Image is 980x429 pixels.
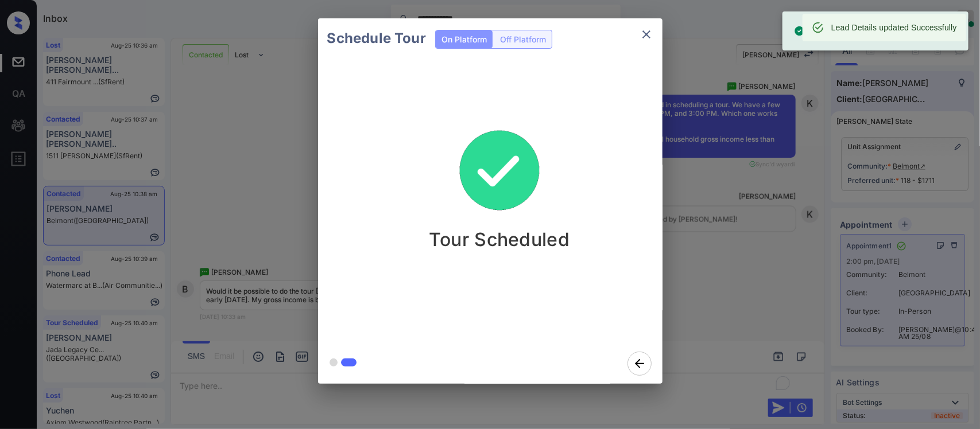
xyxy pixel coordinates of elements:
div: Tour with appointmentId 29828061 booked successfully [794,15,959,47]
div: Lead Details updated Successfully [831,17,957,38]
p: Tour Scheduled [429,228,570,251]
h2: Schedule Tour [318,18,435,58]
button: close [635,23,658,46]
img: success.888e7dccd4847a8d9502.gif [442,114,557,228]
